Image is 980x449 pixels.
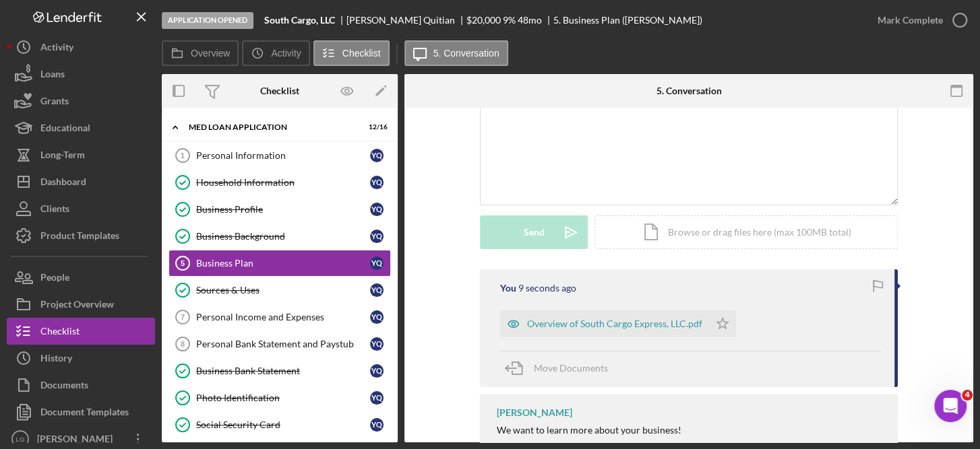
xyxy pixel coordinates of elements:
[40,399,129,429] div: Document Templates
[189,123,354,131] div: MED Loan Application
[40,291,114,321] div: Project Overview
[370,230,384,243] div: Y Q
[500,310,736,337] button: Overview of South Cargo Express, LLC.pdf
[864,7,973,34] button: Mark Complete
[169,196,391,223] a: Business ProfileYQ
[196,419,370,430] div: Social Security Card
[40,195,69,226] div: Clients
[370,418,384,431] div: Y Q
[162,12,253,29] div: Application Opened
[313,40,390,66] button: Checklist
[7,222,155,249] button: Product Templates
[40,34,73,64] div: Activity
[40,114,90,145] div: Educational
[346,15,466,26] div: [PERSON_NAME] Quitian
[196,285,370,296] div: Sources & Uses
[962,390,973,401] span: 4
[370,310,384,324] div: Y Q
[404,40,508,66] button: 5. Conversation
[169,304,391,331] a: 7Personal Income and ExpensesYQ
[370,364,384,378] div: Y Q
[169,277,391,304] a: Sources & UsesYQ
[7,34,155,61] a: Activity
[162,40,239,66] button: Overview
[264,15,335,26] b: South Cargo, LLC
[40,372,88,402] div: Documents
[196,258,370,269] div: Business Plan
[169,223,391,250] a: Business BackgroundYQ
[260,85,299,96] div: Checklist
[40,318,80,348] div: Checklist
[7,264,155,291] button: People
[370,337,384,351] div: Y Q
[878,7,943,34] div: Mark Complete
[370,283,384,297] div: Y Q
[534,362,608,374] span: Move Documents
[7,291,155,318] button: Project Overview
[40,345,72,375] div: History
[191,48,230,59] label: Overview
[169,250,391,277] a: 5Business PlanYQ
[500,351,621,385] button: Move Documents
[40,88,69,118] div: Grants
[656,85,721,96] div: 5. Conversation
[40,61,65,91] div: Loans
[363,123,388,131] div: 12 / 16
[518,283,576,293] time: 2025-09-19 05:47
[40,168,86,199] div: Dashboard
[7,61,155,88] button: Loans
[934,390,967,422] iframe: Intercom live chat
[433,48,499,59] label: 5. Conversation
[196,231,370,242] div: Business Background
[7,88,155,114] a: Grants
[7,195,155,222] button: Clients
[7,114,155,141] button: Educational
[196,204,370,215] div: Business Profile
[169,411,391,438] a: Social Security CardYQ
[527,318,702,329] div: Overview of South Cargo Express, LLC.pdf
[181,151,185,160] tspan: 1
[480,215,588,249] button: Send
[16,436,25,443] text: LG
[370,149,384,162] div: Y Q
[7,345,155,372] button: History
[553,15,702,26] div: 5. Business Plan ([PERSON_NAME])
[518,15,542,26] div: 48 mo
[503,15,516,26] div: 9 %
[181,259,185,267] tspan: 5
[169,357,391,384] a: Business Bank StatementYQ
[242,40,309,66] button: Activity
[196,339,370,349] div: Personal Bank Statement and Paystub
[7,318,155,345] button: Checklist
[196,150,370,161] div: Personal Information
[169,169,391,196] a: Household InformationYQ
[169,384,391,411] a: Photo IdentificationYQ
[370,391,384,405] div: Y Q
[196,312,370,322] div: Personal Income and Expenses
[196,366,370,376] div: Business Bank Statement
[7,168,155,195] button: Dashboard
[40,222,119,252] div: Product Templates
[40,141,85,172] div: Long-Term
[7,141,155,168] a: Long-Term
[181,340,185,348] tspan: 8
[271,48,301,59] label: Activity
[196,392,370,403] div: Photo Identification
[7,372,155,399] button: Documents
[169,142,391,169] a: 1Personal InformationYQ
[7,399,155,425] button: Document Templates
[181,313,185,321] tspan: 7
[40,264,69,294] div: People
[370,256,384,270] div: Y Q
[370,203,384,216] div: Y Q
